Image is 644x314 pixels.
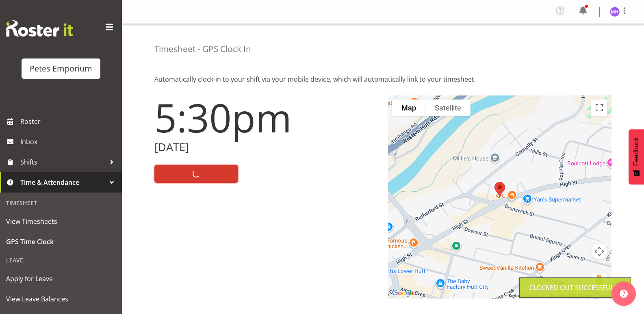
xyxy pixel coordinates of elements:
span: Inbox [20,136,118,148]
button: Feedback - Show survey [629,129,644,184]
span: Time & Attendance [20,176,106,188]
a: Apply for Leave [2,269,120,289]
p: Automatically clock-in to your shift via your mobile device, which will automatically link to you... [154,74,611,84]
a: View Timesheets [2,211,120,232]
button: Keyboard shortcuts [509,293,544,299]
img: Rosterit website logo [6,20,73,37]
span: Shifts [20,156,106,168]
img: help-xxl-2.png [620,290,628,298]
span: Apply for Leave [6,273,116,285]
button: Map camera controls [591,243,607,260]
h2: [DATE] [154,141,378,154]
span: View Leave Balances [6,293,116,305]
button: Drag Pegman onto the map to open Street View [591,273,607,289]
span: Roster [20,115,118,128]
div: Petes Emporium [30,63,92,75]
button: Show satellite imagery [425,100,471,116]
div: Timesheet [2,195,120,211]
img: Google [390,288,417,299]
div: Clocked out Successfully [529,283,621,292]
div: Leave [2,252,120,269]
button: Show street map [392,100,425,116]
a: Open this area in Google Maps (opens a new window) [390,288,417,299]
a: View Leave Balances [2,289,120,309]
img: mackenzie-halford4471.jpg [610,7,620,17]
h4: Timesheet - GPS Clock In [154,44,251,54]
button: Toggle fullscreen view [591,100,607,116]
span: View Timesheets [6,215,116,227]
span: Feedback [633,137,640,166]
a: GPS Time Clock [2,232,120,252]
span: GPS Time Clock [6,236,116,248]
h1: 5:30pm [154,95,378,139]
